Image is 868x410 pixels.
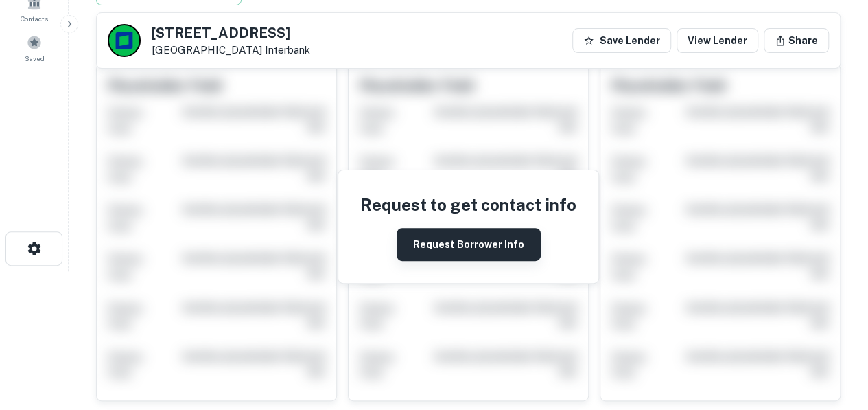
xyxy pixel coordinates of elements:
[265,44,310,56] a: Interbank
[152,44,310,56] p: [GEOGRAPHIC_DATA]
[21,13,48,24] span: Contacts
[4,30,64,67] a: Saved
[799,300,868,366] iframe: Chat Widget
[25,53,45,64] span: Saved
[152,26,310,40] h5: [STREET_ADDRESS]
[764,28,829,53] button: Share
[572,28,671,53] button: Save Lender
[677,28,758,53] a: View Lender
[397,228,541,261] button: Request Borrower Info
[360,192,576,217] h4: Request to get contact info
